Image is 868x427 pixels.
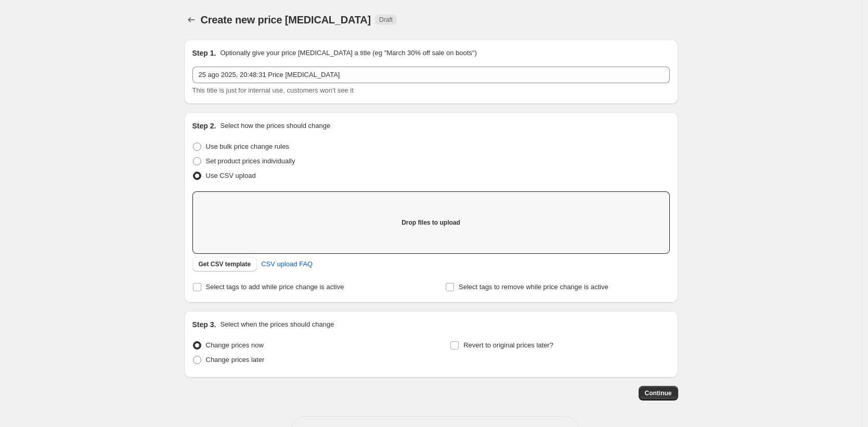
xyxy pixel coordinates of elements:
span: Get CSV template [199,260,251,268]
input: 30% off holiday sale [192,67,670,83]
span: Set product prices individually [206,157,295,165]
span: Draft [379,16,393,24]
button: Price change jobs [184,12,199,27]
span: Use bulk price change rules [206,143,289,150]
p: Select when the prices should change [220,319,334,330]
button: Add files [411,215,450,230]
h2: Step 2. [192,121,216,131]
span: Select tags to add while price change is active [206,283,344,291]
h2: Step 3. [192,319,216,330]
button: Get CSV template [192,257,257,271]
span: Change prices later [206,356,265,364]
span: Continue [645,389,672,397]
a: CSV upload FAQ [255,256,319,273]
span: Change prices now [206,341,264,349]
span: Use CSV upload [206,172,256,179]
span: Add files [418,218,444,227]
span: Select tags to remove while price change is active [459,283,608,291]
p: Select how the prices should change [220,121,330,131]
span: CSV upload FAQ [261,259,313,269]
button: Continue [639,386,678,400]
span: This title is just for internal use, customers won't see it [192,86,354,94]
h2: Step 1. [192,48,216,58]
span: Create new price [MEDICAL_DATA] [201,14,371,25]
p: Optionally give your price [MEDICAL_DATA] a title (eg "March 30% off sale on boots") [220,48,476,58]
span: Revert to original prices later? [463,341,553,349]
